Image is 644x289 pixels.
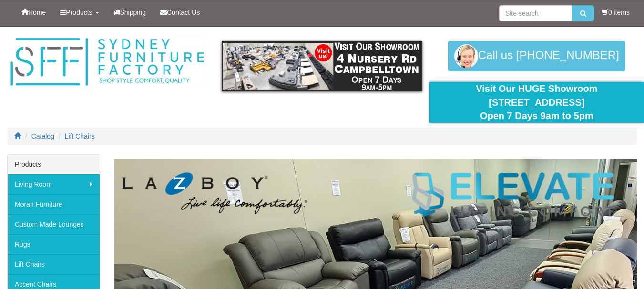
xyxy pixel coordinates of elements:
[8,254,100,274] a: Lift Chairs
[153,0,207,24] a: Contact Us
[8,174,100,194] a: Living Room
[499,5,572,21] input: Site search
[7,36,207,88] img: Sydney Furniture Factory
[120,9,146,16] span: Shipping
[8,214,100,234] a: Custom Made Lounges
[106,0,153,24] a: Shipping
[437,82,637,123] div: Visit Our HUGE Showroom [STREET_ADDRESS] Open 7 Days 9am to 5pm
[66,9,92,16] span: Products
[222,41,422,91] img: showroom.gif
[602,8,630,17] li: 0 items
[8,155,100,174] div: Products
[8,194,100,214] a: Moran Furniture
[28,9,46,16] span: Home
[31,132,54,140] a: Catalog
[53,0,106,24] a: Products
[167,9,200,16] span: Contact Us
[8,234,100,254] a: Rugs
[14,0,53,24] a: Home
[65,132,95,140] a: Lift Chairs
